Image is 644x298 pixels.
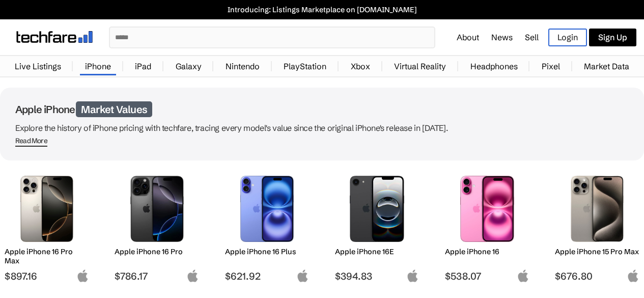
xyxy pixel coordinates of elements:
h2: Apple iPhone 16 Pro [115,247,199,256]
a: Headphones [465,56,523,76]
span: Read More [15,137,47,147]
img: iPhone 16 Plus [233,176,302,242]
a: iPhone [80,56,116,76]
a: Xbox [346,56,375,76]
img: iPhone 16 Pro Max [12,176,81,242]
a: Sell [525,32,539,42]
h2: Apple iPhone 15 Pro Max [555,247,639,256]
a: Virtual Reality [389,56,451,76]
span: $786.17 [115,270,199,282]
h1: Apple iPhone [15,103,629,116]
a: Sign Up [589,29,636,46]
a: PlayStation [278,56,331,76]
p: Explore the history of iPhone pricing with techfare, tracing every model's value since the origin... [15,121,629,135]
span: $394.83 [335,270,419,282]
h2: Apple iPhone 16 Pro Max [5,247,89,265]
h2: Apple iPhone 16 [445,247,529,256]
a: News [491,32,513,42]
h2: Apple iPhone 16 Plus [225,247,310,256]
img: apple-logo [76,269,89,282]
div: Read More [15,137,47,145]
span: Market Values [76,101,152,117]
span: $538.07 [445,270,529,282]
a: iPhone 16 Apple iPhone 16 $538.07 apple-logo [440,171,534,282]
img: apple-logo [406,269,419,282]
a: iPhone 15 Pro Max Apple iPhone 15 Pro Max $676.80 apple-logo [550,171,644,282]
img: iPhone 15 Pro Max [563,176,632,242]
a: iPad [130,56,156,76]
a: Pixel [537,56,565,76]
span: $621.92 [225,270,310,282]
img: apple-logo [627,269,639,282]
a: Market Data [579,56,634,76]
a: Introducing: Listings Marketplace on [DOMAIN_NAME] [5,5,639,14]
img: apple-logo [517,269,529,282]
a: About [457,32,479,42]
span: $897.16 [5,270,89,282]
a: Login [548,29,587,46]
span: $676.80 [555,270,639,282]
img: apple-logo [186,269,199,282]
a: Live Listings [10,56,66,76]
img: iPhone 16 Pro [122,176,191,242]
img: techfare logo [16,31,93,43]
h2: Apple iPhone 16E [335,247,419,256]
img: iPhone 16E [343,176,412,242]
a: Nintendo [220,56,265,76]
a: iPhone 16E Apple iPhone 16E $394.83 apple-logo [330,171,424,282]
a: iPhone 16 Pro Apple iPhone 16 Pro $786.17 apple-logo [110,171,204,282]
a: iPhone 16 Plus Apple iPhone 16 Plus $621.92 apple-logo [220,171,314,282]
a: Galaxy [171,56,207,76]
img: iPhone 16 [453,176,522,242]
img: apple-logo [296,269,309,282]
